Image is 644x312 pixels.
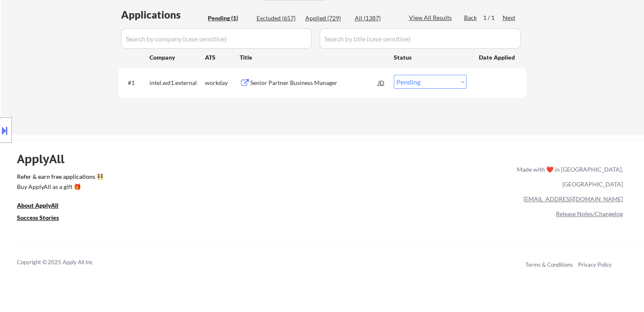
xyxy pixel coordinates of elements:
[205,53,240,62] div: ATS
[305,14,348,22] div: Applied (729)
[479,53,516,62] div: Date Applied
[240,53,386,62] div: Title
[320,28,521,49] input: Search by title (case sensitive)
[394,49,467,65] div: Status
[409,14,454,22] div: View All Results
[355,14,397,22] div: All (1387)
[205,79,240,87] div: workday
[121,10,205,20] div: Applications
[377,75,386,90] div: JD
[17,213,70,224] a: Success Stories
[523,195,623,203] a: [EMAIL_ADDRESS][DOMAIN_NAME]
[17,174,340,183] a: Refer & earn free applications 👯‍♀️
[149,53,205,62] div: Company
[121,28,312,49] input: Search by company (case sensitive)
[483,14,503,22] div: 1 / 1
[208,14,250,22] div: Pending (1)
[578,261,612,268] a: Privacy Policy
[503,14,516,22] div: Next
[257,14,299,22] div: Excluded (657)
[464,14,478,22] div: Back
[556,210,623,217] a: Release Notes/Changelog
[250,79,378,87] div: Senior Partner Business Manager
[149,79,205,87] div: intel.wd1.external
[514,162,623,192] div: Made with ❤️ in [GEOGRAPHIC_DATA], [GEOGRAPHIC_DATA]
[17,214,59,221] u: Success Stories
[17,258,114,267] div: Copyright © 2025 Apply All Inc
[525,261,573,268] a: Terms & Conditions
